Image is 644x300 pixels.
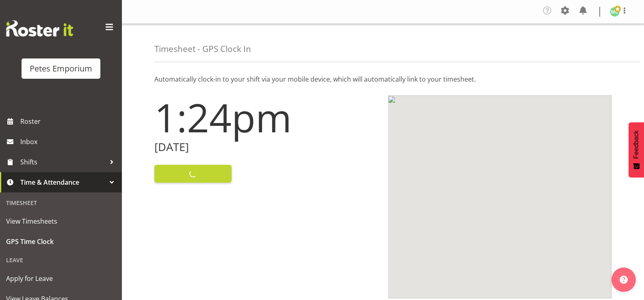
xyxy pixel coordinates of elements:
[6,235,116,248] span: GPS Time Clock
[6,215,116,227] span: View Timesheets
[620,276,628,284] img: help-xxl-2.png
[154,74,611,84] p: Automatically clock-in to your shift via your mobile device, which will automatically link to you...
[154,141,378,153] h2: [DATE]
[30,63,92,75] div: Petes Emporium
[154,95,378,139] h1: 1:24pm
[20,156,106,168] span: Shifts
[629,122,644,177] button: Feedback - Show survey
[2,211,120,231] a: View Timesheets
[2,252,120,268] div: Leave
[633,130,640,159] span: Feedback
[6,272,116,285] span: Apply for Leave
[610,7,620,17] img: melissa-cowen2635.jpg
[20,176,106,188] span: Time & Attendance
[154,44,251,54] h4: Timesheet - GPS Clock In
[2,268,120,289] a: Apply for Leave
[20,115,118,127] span: Roster
[6,20,73,37] img: Rosterit website logo
[2,231,120,252] a: GPS Time Clock
[2,194,120,211] div: Timesheet
[20,136,118,148] span: Inbox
